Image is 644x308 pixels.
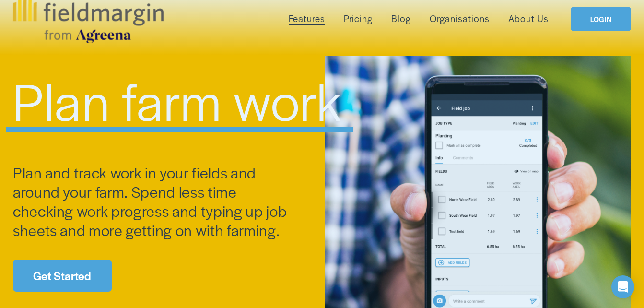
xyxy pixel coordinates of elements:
[289,12,325,25] span: Features
[13,162,290,240] span: Plan and track work in your fields and around your farm. Spend less time checking work progress a...
[430,11,490,26] a: Organisations
[13,63,342,136] span: Plan farm work
[508,11,549,26] a: About Us
[289,11,325,26] a: folder dropdown
[391,11,411,26] a: Blog
[344,11,373,26] a: Pricing
[13,260,112,291] a: Get Started
[571,7,631,31] a: LOGIN
[611,275,634,298] div: Open Intercom Messenger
